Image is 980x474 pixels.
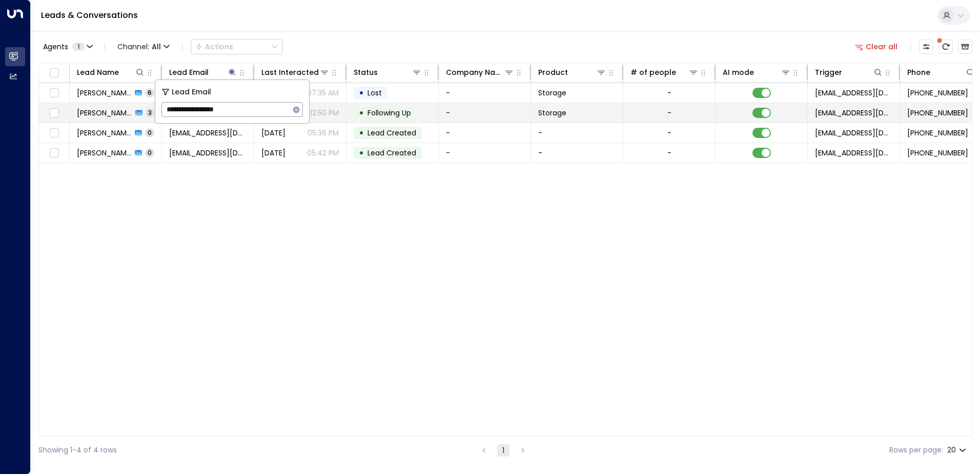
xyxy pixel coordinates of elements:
span: Toggle select all [48,67,60,80]
div: Lead Email [169,66,209,78]
button: Archived Leads [958,39,972,54]
span: Toggle select row [48,87,60,100]
p: 05:36 PM [308,128,339,138]
div: Status [354,66,378,78]
div: - [667,88,671,98]
span: Storage [538,88,566,98]
div: Lead Email [169,66,237,78]
p: 05:42 PM [307,148,339,158]
td: - [439,103,531,123]
div: • [359,144,364,162]
span: Mohammed Rab [77,88,132,98]
div: # of people [630,66,699,78]
td: - [439,123,531,143]
span: Toggle select row [48,107,60,120]
span: Storage [538,108,566,118]
div: Company Name [446,66,514,78]
span: All [152,43,161,51]
span: Lead Email [172,86,211,98]
nav: pagination navigation [477,444,529,457]
div: Last Interacted [261,66,330,78]
span: Sep 06, 2025 [261,128,285,138]
span: +447446899676 [907,148,968,158]
div: AI mode [723,66,754,78]
span: Mohammed Rab [77,148,132,158]
span: leads@space-station.co.uk [815,148,892,158]
span: Lead Created [367,148,416,158]
button: Agents1 [38,39,96,54]
button: Channel:All [113,39,174,54]
div: Company Name [446,66,504,78]
span: 3 [146,108,154,117]
button: Actions [191,39,283,54]
div: Button group with a nested menu [191,39,283,54]
button: Customize [919,39,933,54]
div: • [359,124,364,142]
div: 20 [947,443,968,458]
div: Showing 1-4 of 4 rows [38,445,117,456]
span: 1 [72,43,85,51]
span: 0 [145,128,154,137]
span: mfrab786@gmail.com [169,128,247,138]
div: Lead Name [77,66,119,78]
span: mfrab786@gmail.com [169,148,247,158]
div: Trigger [815,66,883,78]
div: - [667,148,671,158]
span: Mohammed Rab [77,128,132,138]
span: There are new threads available. Refresh the grid to view the latest updates. [938,39,953,54]
span: Following Up [367,108,411,118]
td: - [531,143,623,163]
p: 12:50 PM [310,108,339,118]
div: • [359,84,364,102]
div: Phone [907,66,975,78]
span: Toggle select row [48,127,60,140]
span: Lead Created [367,128,416,138]
span: leads@space-station.co.uk [815,108,892,118]
span: Sep 06, 2025 [261,148,285,158]
td: - [531,123,623,143]
label: Rows per page: [889,445,943,456]
p: 07:35 AM [307,88,339,98]
td: - [439,83,531,103]
div: Status [354,66,422,78]
div: - [667,108,671,118]
div: Product [538,66,606,78]
span: +447446899676 [907,128,968,138]
span: +447446899676 [907,88,968,98]
div: Phone [907,66,930,78]
span: leads@space-station.co.uk [815,88,892,98]
td: - [439,143,531,163]
span: Lost [367,88,382,98]
span: Agents [43,43,68,50]
div: Product [538,66,568,78]
span: Channel: [113,39,174,54]
div: AI mode [723,66,791,78]
div: - [667,128,671,138]
div: • [359,104,364,122]
div: Last Interacted [261,66,319,78]
div: Actions [195,42,233,51]
button: page 1 [497,444,509,457]
span: 6 [145,88,154,97]
div: # of people [630,66,676,78]
a: Leads & Conversations [41,9,138,21]
div: Trigger [815,66,842,78]
div: Lead Name [77,66,145,78]
span: 0 [145,148,154,157]
span: Mohammed Rab [77,108,132,118]
span: +447446899676 [907,108,968,118]
span: Toggle select row [48,147,60,160]
span: leads@space-station.co.uk [815,128,892,138]
button: Clear all [851,39,902,54]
